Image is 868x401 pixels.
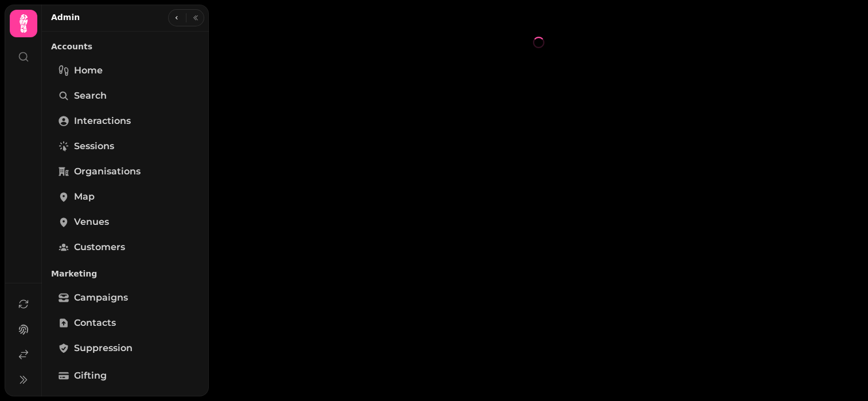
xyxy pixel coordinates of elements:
[51,337,200,360] a: Suppression
[74,190,95,204] span: Map
[51,160,200,183] a: Organisations
[51,11,80,23] h2: Admin
[51,36,200,57] p: Accounts
[74,240,125,254] span: Customers
[51,263,200,284] p: Marketing
[51,185,200,208] a: Map
[51,135,200,158] a: Sessions
[74,165,141,178] span: Organisations
[51,286,200,309] a: Campaigns
[51,236,200,259] a: Customers
[74,215,109,229] span: Venues
[51,312,200,334] a: Contacts
[74,64,103,77] span: Home
[74,139,114,153] span: Sessions
[51,110,200,133] a: Interactions
[74,316,116,330] span: Contacts
[74,114,131,128] span: Interactions
[74,291,128,305] span: Campaigns
[51,364,200,387] a: Gifting
[74,341,133,355] span: Suppression
[51,59,200,82] a: Home
[51,211,200,233] a: Venues
[74,89,107,103] span: Search
[74,369,107,383] span: Gifting
[51,84,200,107] a: Search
